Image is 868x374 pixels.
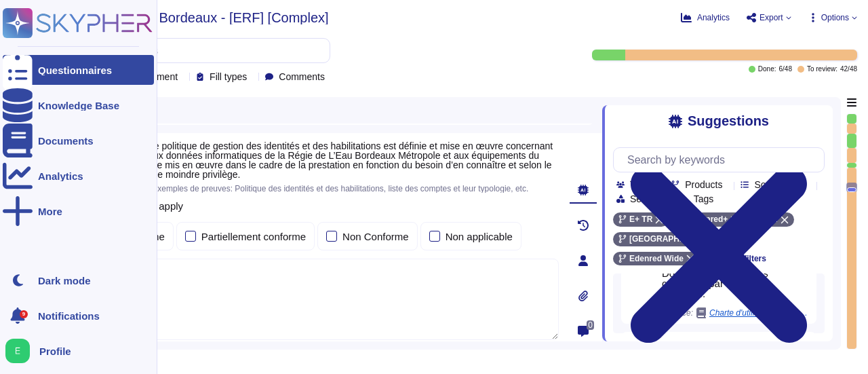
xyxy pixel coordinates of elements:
span: 42 / 48 [840,66,857,73]
span: To review: [807,66,837,73]
span: Bordeaux - [ERF] [Complex] [159,11,329,24]
span: Notifications [38,311,100,321]
span: 6 / 48 [778,66,791,73]
span: undefinedExemples de preuves: Politique des identités et des habilitations, liste des comptes et ... [117,184,529,193]
span: Profile [39,346,71,356]
div: Documents [38,136,94,146]
span: Options [821,14,849,22]
img: user [5,339,30,363]
span: Export [759,14,783,22]
div: Dark mode [38,276,91,286]
p: Select all that apply [95,201,559,211]
span: R16 : Une politique de gestion des identités et des habilitations est définie et mise en œuvre co... [117,141,553,180]
span: Analytics [697,14,730,22]
span: Comments [279,72,325,81]
div: Partiellement conforme [201,231,306,242]
span: Fill types [210,72,247,81]
button: user [3,336,39,366]
a: Knowledge Base [3,90,154,120]
div: 9 [20,310,28,318]
div: Analytics [38,171,83,181]
div: Non applicable [446,231,513,242]
input: Search by keywords [620,148,824,172]
a: Analytics [3,161,154,191]
a: Questionnaires [3,55,154,85]
div: Questionnaires [38,65,112,75]
input: Search by keywords [54,39,330,62]
button: Analytics [681,12,730,23]
span: Done: [758,66,776,73]
div: More [38,206,62,217]
div: Non Conforme [342,231,409,242]
span: 0 [587,320,594,330]
a: Documents [3,126,154,155]
div: Knowledge Base [38,100,119,111]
